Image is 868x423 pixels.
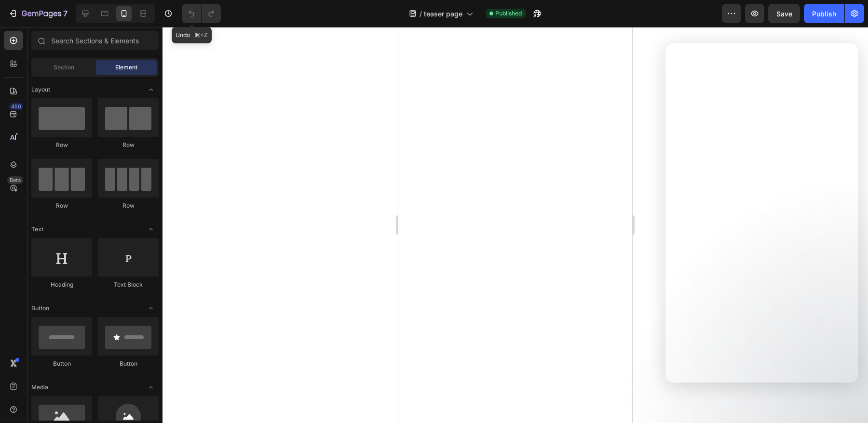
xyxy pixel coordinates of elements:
[495,9,522,18] span: Published
[7,176,23,184] div: Beta
[424,9,462,19] span: teaser page
[804,4,844,23] button: Publish
[31,141,92,149] div: Row
[115,63,137,72] span: Element
[776,10,792,18] span: Save
[768,4,800,23] button: Save
[98,280,159,289] div: Text Block
[31,304,49,313] span: Button
[143,380,159,395] span: Toggle open
[54,63,74,72] span: Section
[63,8,68,19] p: 7
[182,4,221,23] div: Undo/Redo
[420,9,422,19] span: /
[98,141,159,149] div: Row
[31,225,43,234] span: Text
[9,103,23,110] div: 450
[812,9,836,19] div: Publish
[143,222,159,237] span: Toggle open
[835,376,858,399] iframe: Intercom live chat
[143,301,159,316] span: Toggle open
[31,359,92,368] div: Button
[143,82,159,97] span: Toggle open
[665,43,858,383] iframe: Intercom live chat
[31,383,48,392] span: Media
[4,4,72,23] button: 7
[398,27,632,423] iframe: Design area
[31,31,159,50] input: Search Sections & Elements
[98,201,159,210] div: Row
[31,201,92,210] div: Row
[31,85,50,94] span: Layout
[98,359,159,368] div: Button
[31,280,92,289] div: Heading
